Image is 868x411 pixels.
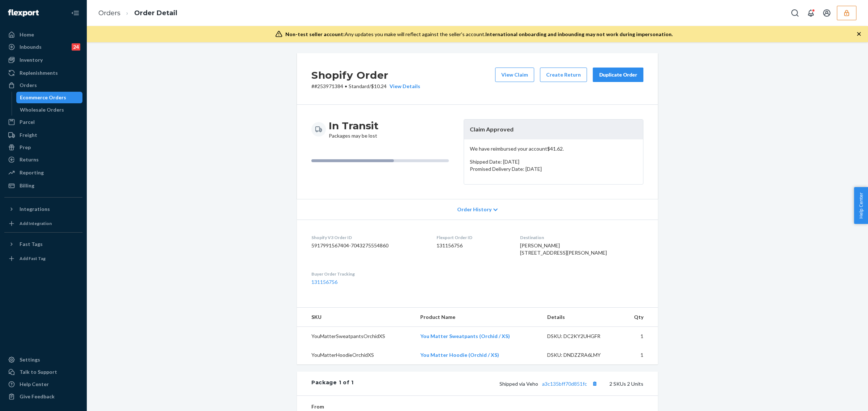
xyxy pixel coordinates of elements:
[20,381,49,388] div: Help Center
[593,68,643,82] button: Duplicate Order
[4,142,82,153] a: Prep
[20,131,37,139] div: Freight
[297,346,414,364] td: YouMatterHoodieOrchidXS
[470,158,637,165] p: Shipped Date: [DATE]
[547,333,615,340] div: DSKU: DC2KY2UHGFR
[311,379,354,388] div: Package 1 of 1
[20,255,46,261] div: Add Fast Tag
[520,242,607,256] span: [PERSON_NAME] [STREET_ADDRESS][PERSON_NAME]
[297,327,414,346] td: YouMatterSweatpantsOrchidXS
[4,79,82,91] a: Orders
[20,368,57,376] div: Talk to Support
[541,308,621,327] th: Details
[20,144,31,151] div: Prep
[20,82,37,89] div: Orders
[311,234,425,241] dt: Shopify V3 Order ID
[354,379,643,388] div: 2 SKUs 2 Units
[93,3,183,24] ol: breadcrumbs
[20,31,34,38] div: Home
[20,241,43,248] div: Fast Tags
[4,391,82,402] button: Give Feedback
[854,187,868,224] button: Help Center
[4,253,82,264] a: Add Fast Tag
[68,6,82,20] button: Close Navigation
[420,333,510,339] a: You Matter Sweatpants (Orchid / XS)
[621,327,658,346] td: 1
[311,403,398,410] dt: From
[20,169,44,176] div: Reporting
[4,203,82,215] button: Integrations
[311,242,425,249] dd: 5917991567404-7043275554860
[297,308,414,327] th: SKU
[542,381,587,387] a: a3c135bff70d851fc
[8,9,39,17] img: Flexport logo
[285,31,345,37] span: Non-test seller account:
[20,43,42,51] div: Inbounds
[437,234,509,241] dt: Flexport Order ID
[520,234,643,241] dt: Destination
[4,129,82,141] a: Freight
[4,116,82,128] a: Parcel
[311,83,420,90] p: # #253971384 / $10.24
[4,180,82,191] a: Billing
[20,69,58,77] div: Replenishments
[20,56,43,64] div: Inventory
[485,31,673,37] span: International onboarding and inbounding may not work during impersonation.
[621,346,658,364] td: 1
[788,6,802,20] button: Open Search Box
[414,308,541,327] th: Product Name
[590,379,599,388] button: Copy tracking number
[329,119,379,139] div: Packages may be lost
[349,83,369,89] span: Standard
[820,6,834,20] button: Open account menu
[804,6,818,20] button: Open notifications
[4,67,82,79] a: Replenishments
[20,205,50,213] div: Integrations
[4,378,82,390] a: Help Center
[16,92,83,103] a: Ecommerce Orders
[20,356,40,363] div: Settings
[470,165,637,173] p: Promised Delivery Date: [DATE]
[329,119,379,132] h3: In Transit
[20,94,66,101] div: Ecommerce Orders
[345,83,347,89] span: •
[540,68,587,82] button: Create Return
[457,206,492,213] span: Order History
[499,381,599,387] span: Shipped via Veho
[311,271,425,277] dt: Buyer Order Tracking
[98,9,120,17] a: Orders
[470,145,637,152] p: We have reimbursed your account $41.62 .
[16,104,83,116] a: Wholesale Orders
[20,182,34,189] div: Billing
[437,242,509,249] dd: 131156756
[72,43,80,51] div: 24
[4,238,82,250] button: Fast Tags
[4,54,82,66] a: Inventory
[4,366,82,378] a: Talk to Support
[621,308,658,327] th: Qty
[20,393,55,400] div: Give Feedback
[599,71,637,78] div: Duplicate Order
[134,9,177,17] a: Order Detail
[285,31,673,38] div: Any updates you make will reflect against the seller's account.
[547,351,615,359] div: DSKU: DNDZZRA6LMY
[4,154,82,165] a: Returns
[20,106,64,113] div: Wholesale Orders
[4,167,82,178] a: Reporting
[311,279,337,285] a: 131156756
[387,83,420,90] button: View Details
[4,354,82,365] a: Settings
[420,352,499,358] a: You Matter Hoodie (Orchid / XS)
[311,68,420,83] h2: Shopify Order
[20,118,35,126] div: Parcel
[20,220,52,226] div: Add Integration
[495,68,534,82] button: View Claim
[20,156,39,163] div: Returns
[464,120,643,139] header: Claim Approved
[4,41,82,53] a: Inbounds24
[4,29,82,40] a: Home
[4,218,82,229] a: Add Integration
